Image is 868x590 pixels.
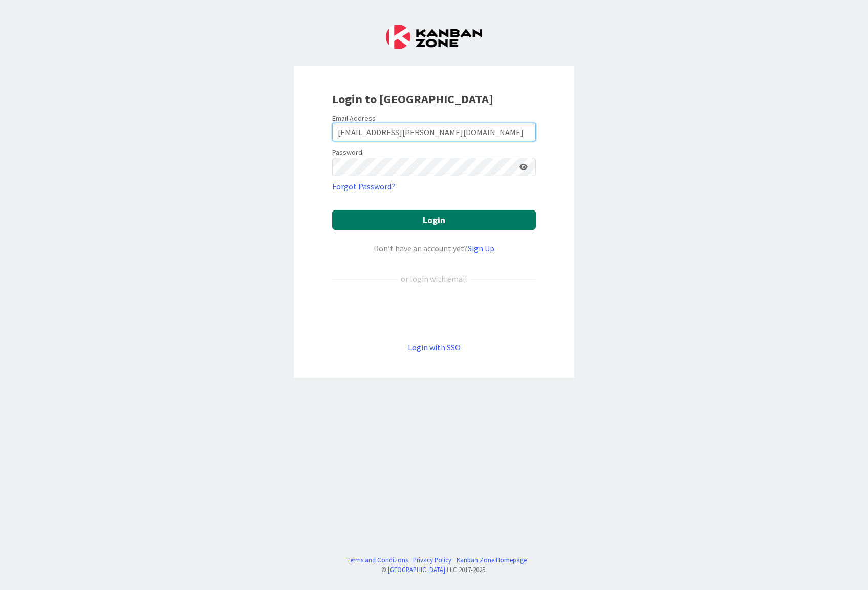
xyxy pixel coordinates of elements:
[408,342,461,352] a: Login with SSO
[332,180,395,193] a: Forgot Password?
[332,242,536,255] div: Don’t have an account yet?
[468,243,494,254] a: Sign Up
[342,565,527,575] div: © LLC 2017- 2025 .
[332,147,362,158] label: Password
[413,555,451,565] a: Privacy Policy
[327,302,541,324] iframe: Botão "Fazer login com o Google"
[347,555,408,565] a: Terms and Conditions
[332,114,376,123] label: Email Address
[386,25,482,49] img: Kanban Zone
[388,565,445,574] a: [GEOGRAPHIC_DATA]
[332,91,493,107] b: Login to [GEOGRAPHIC_DATA]
[457,555,527,565] a: Kanban Zone Homepage
[332,210,536,230] button: Login
[398,272,470,285] div: or login with email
